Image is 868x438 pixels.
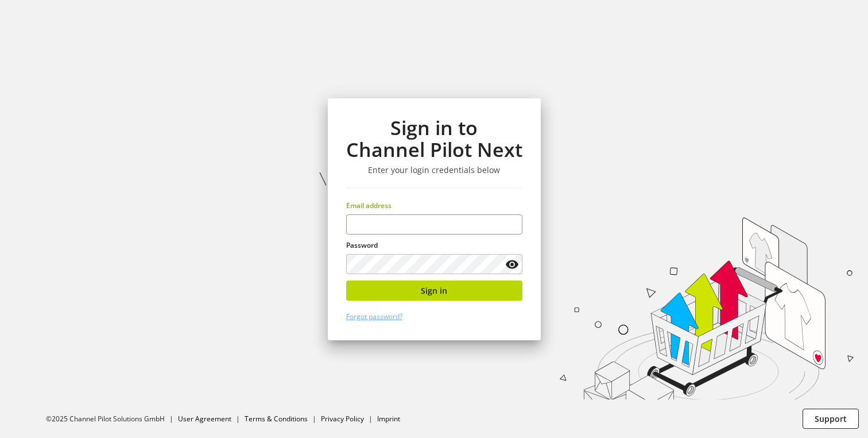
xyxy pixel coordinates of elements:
a: Terms & Conditions [245,414,308,424]
a: Imprint [377,414,400,424]
button: Sign in [346,281,522,301]
span: Email address [346,201,392,210]
li: ©2025 Channel Pilot Solutions GmbH [46,414,178,424]
a: Privacy Policy [321,414,364,424]
span: Password [346,240,378,250]
span: Support [815,413,847,425]
h3: Enter your login credentials below [346,165,522,175]
button: Support [803,409,859,429]
span: Sign in [421,285,447,297]
a: Forgot password? [346,312,402,321]
a: User Agreement [178,414,231,424]
h1: Sign in to Channel Pilot Next [346,117,522,161]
